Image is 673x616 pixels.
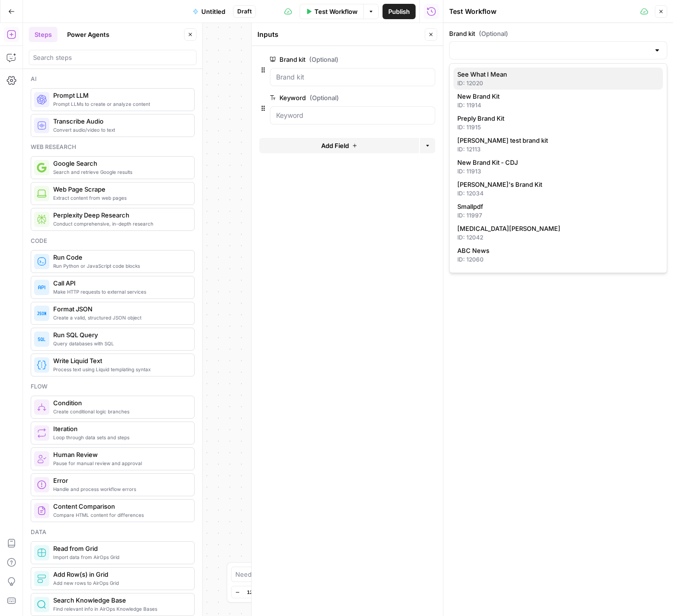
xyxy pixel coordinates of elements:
[31,382,195,391] div: Flow
[53,433,186,441] span: Loop through data sets and steps
[479,29,508,38] span: (Optional)
[31,528,195,536] div: Data
[449,29,667,38] label: Brand kit
[53,356,186,365] span: Write Liquid Text
[53,450,186,459] span: Human Review
[53,459,186,467] span: Pause for manual review and approval
[37,506,46,515] img: vrinnnclop0vshvmafd7ip1g7ohf
[259,138,419,153] button: Add Field
[53,330,186,340] span: Run SQL Query
[457,114,655,123] span: Preply Brand Kit
[309,55,338,64] span: (Optional)
[457,145,659,154] div: ID: 12113
[53,502,186,511] span: Content Comparison
[53,184,186,194] span: Web Page Scrape
[53,485,186,493] span: Handle and process workflow errors
[53,262,186,270] span: Run Python or JavaScript code blocks
[53,314,186,321] span: Create a valid, structured JSON object
[61,27,115,42] button: Power Agents
[310,93,339,103] span: (Optional)
[237,7,252,16] span: Draft
[53,595,186,605] span: Search Knowledge Base
[457,268,655,277] span: QuickBooks
[257,30,422,39] div: Inputs
[187,4,231,19] button: Untitled
[53,570,186,579] span: Add Row(s) in Grid
[53,100,186,108] span: Prompt LLMs to create or analyze content
[457,158,655,167] span: New Brand Kit - CDJ
[457,79,659,88] div: ID: 12020
[457,255,659,264] div: ID: 12060
[276,111,429,120] input: Keyword
[53,116,186,126] span: Transcribe Audio
[270,55,381,64] label: Brand kit
[31,75,195,83] div: Ai
[53,365,186,373] span: Process text using Liquid templating syntax
[53,511,186,519] span: Compare HTML content for differences
[53,252,186,262] span: Run Code
[53,194,186,202] span: Extract content from web pages
[457,123,659,132] div: ID: 11915
[457,189,659,198] div: ID: 12034
[321,141,349,150] span: Add Field
[53,220,186,228] span: Conduct comprehensive, in-depth research
[53,476,186,485] span: Error
[457,246,655,255] span: ABC News
[457,233,659,242] div: ID: 12042
[314,7,358,16] span: Test Workflow
[457,101,659,110] div: ID: 11914
[457,69,655,79] span: See What I Mean
[457,211,659,220] div: ID: 11997
[53,408,186,415] span: Create conditional logic branches
[457,224,655,233] span: [MEDICAL_DATA][PERSON_NAME]
[53,126,186,134] span: Convert audio/video to text
[300,4,363,19] button: Test Workflow
[53,159,186,168] span: Google Search
[276,72,429,82] input: Brand kit
[53,398,186,408] span: Condition
[53,210,186,220] span: Perplexity Deep Research
[270,93,381,103] label: Keyword
[457,91,655,101] span: New Brand Kit
[383,4,416,19] button: Publish
[53,424,186,433] span: Iteration
[457,202,655,211] span: Smallpdf
[201,7,225,16] span: Untitled
[53,340,186,347] span: Query databases with SQL
[33,53,192,62] input: Search steps
[457,136,655,145] span: [PERSON_NAME] test brand kit
[53,278,186,288] span: Call API
[53,304,186,314] span: Format JSON
[53,168,186,176] span: Search and retrieve Google results
[457,167,659,176] div: ID: 11913
[53,605,186,613] span: Find relevant info in AirOps Knowledge Bases
[29,27,58,42] button: Steps
[53,91,186,100] span: Prompt LLM
[53,544,186,553] span: Read from Grid
[53,579,186,587] span: Add new rows to AirOps Grid
[53,288,186,296] span: Make HTTP requests to external services
[388,7,410,16] span: Publish
[31,237,195,245] div: Code
[457,180,655,189] span: [PERSON_NAME]'s Brand Kit
[31,143,195,151] div: Web research
[53,553,186,561] span: Import data from AirOps Grid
